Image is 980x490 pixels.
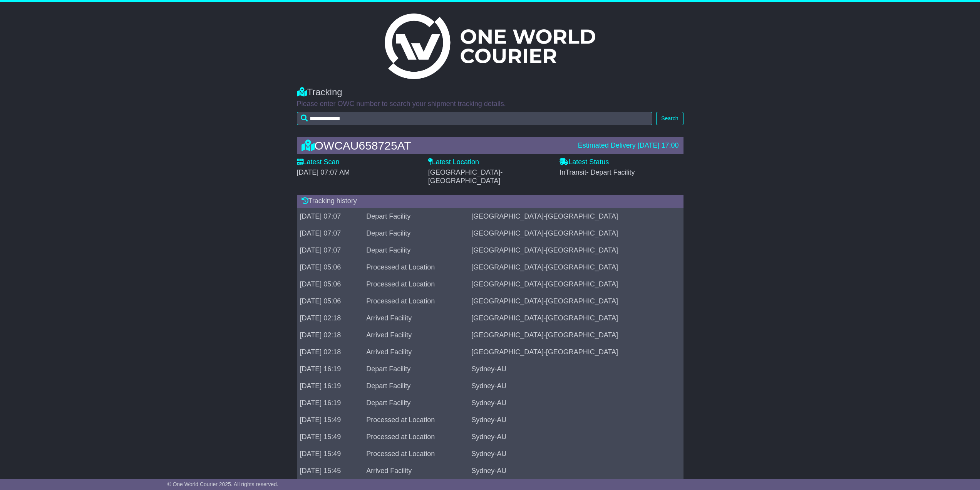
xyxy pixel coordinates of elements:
td: [DATE] 16:19 [297,377,364,394]
img: Light [385,13,595,79]
td: Arrived Facility [363,310,468,327]
td: [GEOGRAPHIC_DATA]-[GEOGRAPHIC_DATA] [468,225,683,242]
td: Processed at Location [363,445,468,462]
td: [DATE] 05:06 [297,293,364,310]
td: [DATE] 05:06 [297,276,364,293]
span: [DATE] 07:07 AM [297,168,350,176]
td: Depart Facility [363,208,468,225]
td: Sydney-AU [468,445,683,462]
label: Latest Scan [297,158,340,167]
td: Sydney-AU [468,462,683,479]
td: Processed at Location [363,411,468,428]
div: OWCAU658725AT [298,139,574,152]
td: Sydney-AU [468,377,683,394]
td: [GEOGRAPHIC_DATA]-[GEOGRAPHIC_DATA] [468,259,683,276]
td: Processed at Location [363,428,468,445]
td: Sydney-AU [468,428,683,445]
td: Sydney-AU [468,394,683,411]
td: [GEOGRAPHIC_DATA]-[GEOGRAPHIC_DATA] [468,208,683,225]
td: Sydney-AU [468,411,683,428]
span: © One World Courier 2025. All rights reserved. [167,481,278,487]
span: - Depart Facility [586,168,635,176]
td: Sydney-AU [468,360,683,377]
td: Processed at Location [363,276,468,293]
td: [DATE] 02:18 [297,344,364,360]
td: Depart Facility [363,242,468,259]
div: Tracking history [297,195,683,208]
td: [DATE] 16:19 [297,394,364,411]
td: [GEOGRAPHIC_DATA]-[GEOGRAPHIC_DATA] [468,344,683,360]
td: [DATE] 15:49 [297,411,364,428]
div: Estimated Delivery [DATE] 17:00 [578,141,679,150]
td: Arrived Facility [363,344,468,360]
td: Processed at Location [363,293,468,310]
td: [GEOGRAPHIC_DATA]-[GEOGRAPHIC_DATA] [468,276,683,293]
td: [DATE] 07:07 [297,242,364,259]
td: [DATE] 15:45 [297,462,364,479]
label: Latest Status [560,158,609,167]
td: Depart Facility [363,377,468,394]
td: [DATE] 07:07 [297,208,364,225]
button: Search [656,112,683,125]
td: [GEOGRAPHIC_DATA]-[GEOGRAPHIC_DATA] [468,293,683,310]
td: [GEOGRAPHIC_DATA]-[GEOGRAPHIC_DATA] [468,310,683,327]
td: Depart Facility [363,360,468,377]
td: [DATE] 07:07 [297,225,364,242]
td: [DATE] 02:18 [297,310,364,327]
p: Please enter OWC number to search your shipment tracking details. [297,100,683,108]
span: InTransit [560,168,635,176]
label: Latest Location [428,158,479,167]
td: Arrived Facility [363,462,468,479]
td: Depart Facility [363,394,468,411]
td: [GEOGRAPHIC_DATA]-[GEOGRAPHIC_DATA] [468,242,683,259]
td: [DATE] 15:49 [297,445,364,462]
td: [GEOGRAPHIC_DATA]-[GEOGRAPHIC_DATA] [468,327,683,344]
td: Processed at Location [363,259,468,276]
td: [DATE] 02:18 [297,327,364,344]
span: [GEOGRAPHIC_DATA]-[GEOGRAPHIC_DATA] [428,168,503,185]
td: Depart Facility [363,225,468,242]
td: Arrived Facility [363,327,468,344]
td: [DATE] 16:19 [297,360,364,377]
td: [DATE] 15:49 [297,428,364,445]
div: Tracking [297,87,683,98]
td: [DATE] 05:06 [297,259,364,276]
